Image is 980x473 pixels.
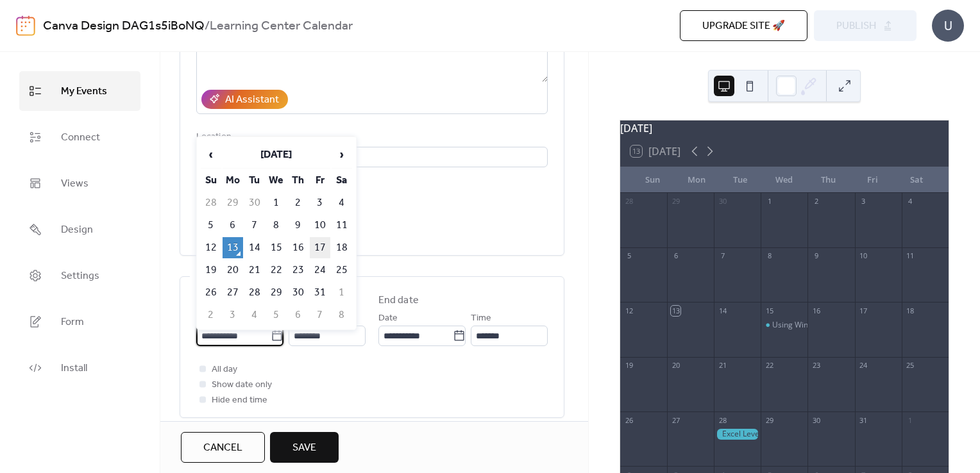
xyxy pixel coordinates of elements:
div: 29 [671,197,680,206]
div: 27 [671,415,680,425]
td: 19 [201,260,221,281]
b: Learning Center Calendar [210,14,353,38]
td: 29 [266,282,287,303]
div: 8 [765,251,774,261]
th: We [266,170,287,191]
th: Mo [223,170,243,191]
div: 6 [671,251,680,261]
td: 11 [332,215,352,236]
div: 13 [671,306,680,315]
span: Views [61,174,89,194]
div: 5 [624,251,634,261]
div: 10 [859,251,868,261]
a: Design [19,210,140,249]
div: 29 [765,415,774,425]
div: 3 [859,197,868,206]
span: Show date only [212,378,272,393]
b: / [205,14,210,38]
div: 22 [765,361,774,370]
td: 28 [201,192,221,213]
button: Save [270,432,339,463]
a: Connect [19,117,140,157]
div: Tue [718,167,763,193]
td: 1 [332,282,352,303]
td: 10 [310,215,330,236]
button: Upgrade site 🚀 [680,10,807,41]
div: 1 [765,197,774,206]
td: 2 [201,304,221,326]
td: 31 [310,282,330,303]
td: 4 [332,192,352,213]
div: 24 [859,361,868,370]
div: End date [378,293,419,308]
button: AI Assistant [201,90,288,109]
div: [DATE] [620,120,949,136]
button: Cancel [181,432,265,463]
span: Date [378,311,398,326]
div: Fri [850,167,895,193]
td: 20 [223,260,243,281]
span: Upgrade site 🚀 [702,19,785,34]
th: [DATE] [223,141,330,169]
td: 12 [201,237,221,258]
div: Using Windows 11 [772,320,838,331]
div: Wed [763,167,807,193]
div: Location [196,129,545,145]
span: ‹ [201,142,221,167]
td: 17 [310,237,330,258]
div: 30 [718,197,727,206]
td: 2 [288,192,308,213]
div: 23 [811,361,821,370]
td: 24 [310,260,330,281]
td: 27 [223,282,243,303]
div: AI Assistant [225,92,279,108]
td: 4 [244,304,265,326]
th: Su [201,170,221,191]
td: 21 [244,260,265,281]
div: 19 [624,361,634,370]
a: Settings [19,256,140,295]
div: 9 [811,251,821,261]
div: Excel Level 3 [714,429,761,440]
td: 22 [266,260,287,281]
span: Install [61,358,87,379]
div: 12 [624,306,634,315]
div: 21 [718,361,727,370]
td: 25 [332,260,352,281]
span: › [332,142,351,167]
div: 20 [671,361,680,370]
div: 11 [906,251,915,261]
div: 25 [906,361,915,370]
span: Connect [61,128,100,148]
a: Install [19,348,140,388]
div: 2 [811,197,821,206]
a: Form [19,302,140,342]
td: 3 [223,304,243,326]
div: Mon [674,167,718,193]
div: 4 [906,197,915,206]
span: Time [471,311,491,326]
div: U [932,10,964,42]
div: 7 [718,251,727,261]
td: 8 [332,304,352,326]
a: My Events [19,71,140,111]
td: 5 [201,215,221,236]
td: 26 [201,282,221,303]
div: Thu [806,167,850,193]
td: 1 [266,192,287,213]
td: 29 [223,192,243,213]
div: 17 [859,306,868,315]
div: Sat [894,167,938,193]
div: 16 [811,306,821,315]
td: 18 [332,237,352,258]
div: 28 [718,415,727,425]
td: 3 [310,192,330,213]
td: 15 [266,237,287,258]
td: 6 [223,215,243,236]
th: Tu [244,170,265,191]
div: 31 [859,415,868,425]
div: Using Windows 11 [761,320,807,331]
span: Settings [61,266,99,286]
div: 15 [765,306,774,315]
